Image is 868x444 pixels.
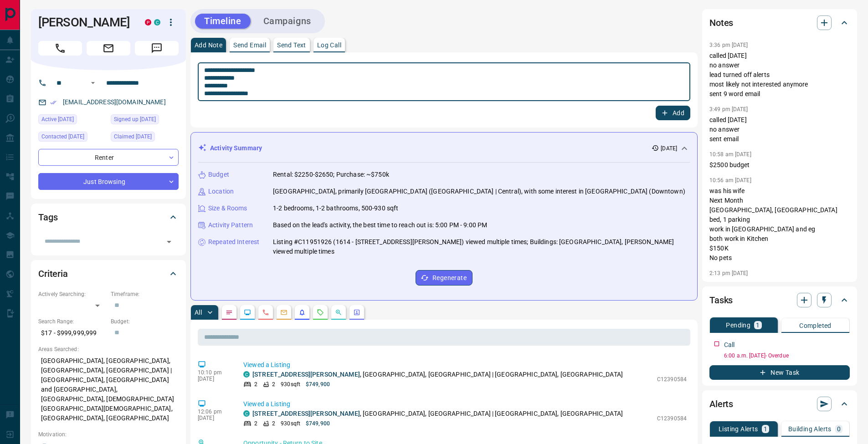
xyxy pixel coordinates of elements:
svg: Requests [317,309,324,316]
p: , [GEOGRAPHIC_DATA], [GEOGRAPHIC_DATA] | [GEOGRAPHIC_DATA], [GEOGRAPHIC_DATA] [252,370,623,379]
h2: Notes [709,15,733,30]
p: 1 [764,426,767,432]
div: Renter [38,149,179,166]
p: Send Text [277,42,306,48]
div: condos.ca [243,410,250,417]
p: 2 [254,380,257,388]
p: Budget: [111,317,179,326]
p: Size & Rooms [208,204,247,213]
p: [DATE] [661,144,677,153]
a: [EMAIL_ADDRESS][DOMAIN_NAME] [63,98,166,106]
p: Viewed a Listing [243,399,687,409]
div: condos.ca [154,19,160,26]
p: Activity Pattern [208,220,253,230]
p: Listing #C11951926 (1614 - [STREET_ADDRESS][PERSON_NAME]) viewed multiple times; Buildings: [GEOG... [273,237,690,256]
p: 1 [756,322,760,328]
p: Listing Alerts [719,426,758,432]
div: Just Browsing [38,173,179,190]
p: 930 sqft [281,419,300,428]
div: Tags [38,206,179,228]
p: Location [208,187,234,196]
p: Viewed a Listing [243,360,687,370]
button: New Task [709,365,850,380]
svg: Emails [280,309,288,316]
span: Active [DATE] [41,115,74,124]
p: $17 - $999,999,999 [38,326,106,341]
p: 12:06 pm [198,408,230,415]
button: Timeline [195,14,251,29]
p: [GEOGRAPHIC_DATA], [GEOGRAPHIC_DATA], [GEOGRAPHIC_DATA], [GEOGRAPHIC_DATA] | [GEOGRAPHIC_DATA], [... [38,353,179,426]
div: Sat Jul 01 2023 [111,132,179,144]
div: Alerts [709,393,850,415]
svg: Email Verified [50,99,56,106]
h2: Tags [38,210,57,225]
p: Add Note [195,42,222,48]
p: Rental: $2250-$2650; Purchase: ~$750k [273,170,389,179]
p: $2500 budget [709,160,850,170]
p: 930 sqft [281,380,300,388]
span: Message [135,41,179,56]
svg: Agent Actions [353,309,360,316]
p: 1-2 bedrooms, 1-2 bathrooms, 500-930 sqft [273,204,398,213]
p: Budget [208,170,229,179]
p: called [DATE] no answer lead turned off alerts most likely not interested anymore sent 9 word email [709,51,850,99]
p: Actively Searching: [38,290,106,298]
h2: Criteria [38,266,68,281]
div: property.ca [145,19,151,26]
p: Timeframe: [111,290,179,298]
button: Open [87,77,98,88]
p: , [GEOGRAPHIC_DATA], [GEOGRAPHIC_DATA] | [GEOGRAPHIC_DATA], [GEOGRAPHIC_DATA] [252,409,623,418]
p: Completed [799,322,832,329]
svg: Lead Browsing Activity [244,309,251,316]
span: Contacted [DATE] [41,132,84,141]
button: Add [656,106,690,120]
p: Motivation: [38,430,179,439]
p: 6:00 a.m. [DATE] - Overdue [724,352,850,360]
p: 0 [837,426,841,432]
p: Building Alerts [788,426,832,432]
span: Call [38,41,82,56]
p: 2 [272,380,275,388]
p: 10:10 pm [198,369,230,376]
button: Campaigns [254,14,320,29]
div: condos.ca [243,371,250,378]
h1: [PERSON_NAME] [38,15,131,30]
div: Tasks [709,289,850,311]
svg: Opportunities [335,309,342,316]
button: Regenerate [416,270,473,286]
button: Open [163,235,175,248]
p: 2:13 pm [DATE] [709,270,748,276]
p: Activity Summary [210,143,262,153]
p: $749,900 [306,380,330,388]
p: Search Range: [38,317,106,326]
p: Areas Searched: [38,345,179,353]
h2: Tasks [709,293,733,307]
p: 10:56 am [DATE] [709,177,751,184]
p: All [195,309,202,316]
p: [DATE] [198,415,230,421]
div: Tue Jul 11 2023 [38,132,106,144]
p: Send Email [233,42,266,48]
span: Email [87,41,130,56]
p: Repeated Interest [208,237,259,247]
p: C12390584 [657,375,687,383]
span: Signed up [DATE] [114,115,156,124]
p: Based on the lead's activity, the best time to reach out is: 5:00 PM - 9:00 PM [273,220,487,230]
svg: Calls [262,309,269,316]
p: 2 [272,419,275,428]
p: $749,900 [306,419,330,428]
p: Call [724,340,735,350]
p: 10:58 am [DATE] [709,151,751,158]
p: [GEOGRAPHIC_DATA], primarily [GEOGRAPHIC_DATA] ([GEOGRAPHIC_DATA] | Central), with some interest ... [273,187,685,196]
p: Log Call [317,42,341,48]
span: Claimed [DATE] [114,132,152,141]
p: 3:36 pm [DATE] [709,42,748,48]
div: Activity Summary[DATE] [198,140,690,157]
a: [STREET_ADDRESS][PERSON_NAME] [252,371,360,378]
p: 2 [254,419,257,428]
p: called [DATE] no answer sent email [709,115,850,144]
p: Pending [726,322,750,328]
p: was his wife Next Month [GEOGRAPHIC_DATA], [GEOGRAPHIC_DATA] bed, 1 parking work in [GEOGRAPHIC_D... [709,186,850,263]
a: [STREET_ADDRESS][PERSON_NAME] [252,410,360,417]
div: Notes [709,12,850,34]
